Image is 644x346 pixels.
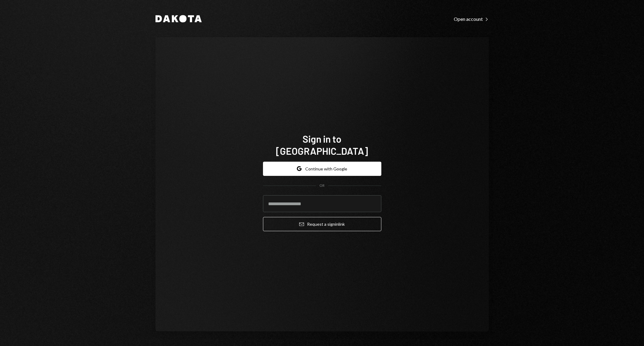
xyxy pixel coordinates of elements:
div: Open account [454,16,489,22]
button: Continue with Google [263,162,381,176]
div: OR [319,183,325,188]
button: Request a signinlink [263,217,381,231]
h1: Sign in to [GEOGRAPHIC_DATA] [263,133,381,157]
a: Open account [454,15,489,22]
